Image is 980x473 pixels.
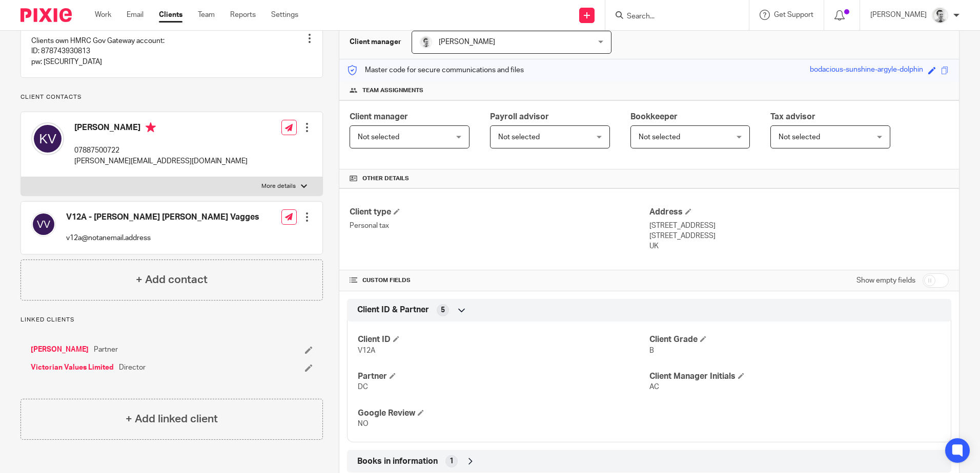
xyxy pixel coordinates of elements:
[21,8,72,22] img: Pixie
[21,93,323,101] p: Client contacts
[649,207,949,218] h4: Address
[198,10,215,20] a: Team
[357,456,438,467] span: Books in information
[362,175,409,183] span: Other details
[490,113,549,121] span: Payroll advisor
[66,212,259,223] h4: V12A - [PERSON_NAME] [PERSON_NAME] Vagges
[350,37,401,47] h3: Client manager
[358,371,649,382] h4: Partner
[230,10,256,20] a: Reports
[649,371,941,382] h4: Client Manager Initials
[870,10,927,20] p: [PERSON_NAME]
[498,134,540,141] span: Not selected
[74,145,248,156] p: 07887500722
[770,113,815,121] span: Tax advisor
[31,122,64,155] img: svg%3E
[649,334,941,345] h4: Client Grade
[94,345,118,355] span: Partner
[856,275,915,286] label: Show empty fields
[261,182,296,190] p: More details
[146,122,156,133] i: Primary
[271,10,298,20] a: Settings
[347,65,524,75] p: Master code for secure communications and files
[639,134,680,141] span: Not selected
[358,383,368,391] span: DC
[136,272,208,288] h4: + Add contact
[350,113,408,121] span: Client manager
[21,316,323,324] p: Linked clients
[358,420,369,427] span: NO
[439,38,495,46] span: [PERSON_NAME]
[358,347,375,354] span: V12A
[350,207,649,218] h4: Client type
[779,134,820,141] span: Not selected
[357,305,429,315] span: Client ID & Partner
[649,347,654,354] span: B
[630,113,678,121] span: Bookkeeper
[74,156,248,166] p: [PERSON_NAME][EMAIL_ADDRESS][DOMAIN_NAME]
[127,10,144,20] a: Email
[159,10,182,20] a: Clients
[649,241,949,251] p: UK
[358,334,649,345] h4: Client ID
[66,233,259,243] p: v12a@notanemail.address
[350,221,649,231] p: Personal tax
[441,305,445,315] span: 5
[649,221,949,231] p: [STREET_ADDRESS]
[420,36,432,48] img: Andy_2025.jpg
[626,12,718,21] input: Search
[31,345,89,355] a: [PERSON_NAME]
[358,134,399,141] span: Not selected
[774,11,813,18] span: Get Support
[119,362,146,373] span: Director
[450,456,454,466] span: 1
[74,122,248,135] h4: [PERSON_NAME]
[358,408,649,419] h4: Google Review
[362,87,423,95] span: Team assignments
[95,10,111,20] a: Work
[31,362,114,373] a: Victorian Values Limited
[810,64,923,76] div: bodacious-sunshine-argyle-dolphin
[932,7,948,24] img: Andy_2025.jpg
[649,231,949,241] p: [STREET_ADDRESS]
[126,411,218,427] h4: + Add linked client
[31,212,56,236] img: svg%3E
[649,383,659,391] span: AC
[350,276,649,285] h4: CUSTOM FIELDS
